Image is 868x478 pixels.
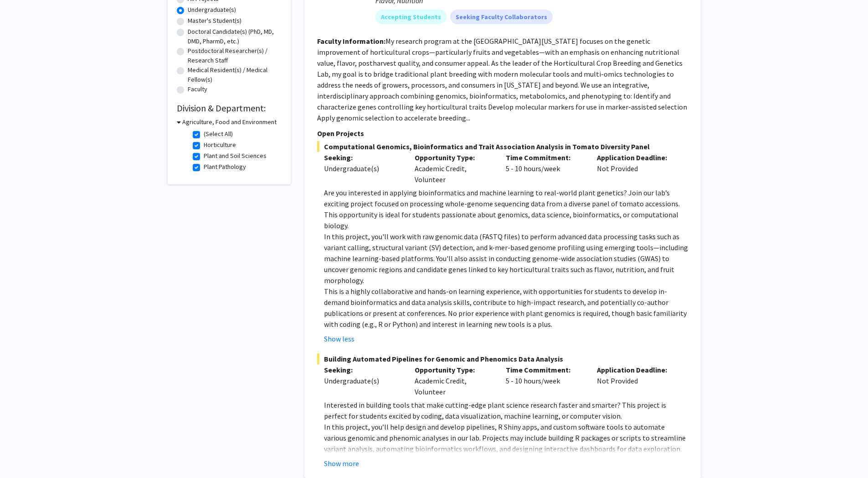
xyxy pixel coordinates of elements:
label: Plant Pathology [204,162,246,172]
label: Medical Resident(s) / Medical Fellow(s) [188,65,282,84]
div: 5 - 10 hours/week [499,364,590,397]
div: Undergraduate(s) [324,375,401,386]
label: Plant and Soil Sciences [204,151,267,161]
p: This is a highly collaborative and hands-on learning experience, with opportunities for students ... [324,286,688,330]
p: Application Deadline: [597,152,674,163]
h3: Agriculture, Food and Environment [182,117,277,127]
label: Doctoral Candidate(s) (PhD, MD, DMD, PharmD, etc.) [188,27,282,46]
p: Open Projects [317,128,688,139]
button: Show less [324,333,354,344]
label: Horticulture [204,140,236,150]
h2: Division & Department: [177,103,282,114]
p: In this project, you’ll help design and develop pipelines, R Shiny apps, and custom software tool... [324,421,688,476]
p: Are you interested in applying bioinformatics and machine learning to real-world plant genetics? ... [324,187,688,231]
div: Not Provided [590,364,681,397]
fg-read-more: My research program at the [GEOGRAPHIC_DATA][US_STATE] focuses on the genetic improvement of hort... [317,37,687,122]
div: Academic Credit, Volunteer [408,364,499,397]
span: Building Automated Pipelines for Genomic and Phenomics Data Analysis [317,353,688,364]
p: Time Commitment: [506,152,583,163]
p: Opportunity Type: [415,364,492,375]
div: Not Provided [590,152,681,185]
label: Undergraduate(s) [188,5,236,15]
p: Application Deadline: [597,364,674,375]
mat-chip: Accepting Students [375,10,447,24]
p: In this project, you'll work with raw genomic data (FASTQ files) to perform advanced data process... [324,231,688,286]
mat-chip: Seeking Faculty Collaborators [450,10,553,24]
label: Master's Student(s) [188,16,241,26]
p: Opportunity Type: [415,152,492,163]
label: (Select All) [204,129,233,139]
label: Postdoctoral Researcher(s) / Research Staff [188,46,282,65]
div: Undergraduate(s) [324,163,401,174]
span: Computational Genomics, Bioinformatics and Trait Association Analysis in Tomato Diversity Panel [317,141,688,152]
p: Seeking: [324,152,401,163]
label: Faculty [188,84,207,94]
p: Time Commitment: [506,364,583,375]
button: Show more [324,458,359,469]
div: 5 - 10 hours/week [499,152,590,185]
iframe: Chat [7,437,39,471]
p: Interested in building tools that make cutting-edge plant science research faster and smarter? Th... [324,399,688,421]
b: Faculty Information: [317,37,385,46]
p: Seeking: [324,364,401,375]
div: Academic Credit, Volunteer [408,152,499,185]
